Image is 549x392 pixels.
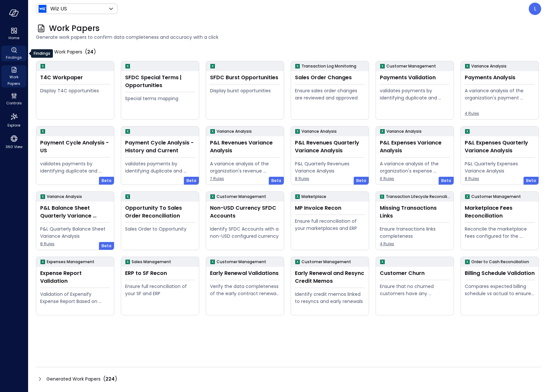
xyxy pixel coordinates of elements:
[125,74,195,89] div: SFDC Special Terms | Opportunities
[380,204,450,220] div: Missing Transactions Links
[40,204,110,220] div: P&L Balance Sheet Quarterly Variance Analysis
[465,74,535,82] div: Payments Analysis
[210,269,280,277] div: Early Renewal Validations
[49,23,100,34] span: Work Papers
[295,291,365,305] div: Identify credit memos linked to resyncs and early renewals
[105,376,115,382] span: 224
[295,204,365,212] div: MP Invoice Recon
[526,177,536,184] span: Beta
[47,259,94,265] p: Expenses Management
[380,139,450,155] div: P&L Expenses Variance Analysis
[295,269,365,285] div: Early Renewal and Resync Credit Memos
[295,139,365,155] div: P&L Revenues Quarterly Variance Analysis
[534,5,536,13] p: L
[47,193,82,200] p: Variance Analysis
[1,46,26,61] div: Findings
[210,204,280,220] div: Non-USD Currency SFDC Accounts
[40,87,110,94] div: Display T4C opportunities
[529,3,541,15] div: Lee
[210,175,280,182] span: 7 Rules
[125,204,195,220] div: Opportunity To Sales Order Reconciliation
[40,74,110,82] div: T4C Workpaper
[210,160,280,174] div: A variance analysis of the organization's revenue accounts
[301,193,326,200] p: Marketplace
[125,225,195,233] div: Sales Order to Opportunity
[217,259,266,265] p: Customer Management
[301,63,356,69] p: Transaction Log Monitoring
[380,175,450,182] span: 6 Rules
[36,34,541,41] span: Generate work papers to confirm data completeness and accuracy with a click
[40,241,110,247] span: 8 Rules
[125,269,195,277] div: ERP to SF Recon
[471,63,507,69] p: Variance Analysis
[85,48,96,56] div: ( )
[295,218,365,232] div: Ensure full reconciliation of your marketplaces and ERP
[471,259,529,265] p: Order to Cash Reconciliation
[380,283,450,297] div: Ensure that no churned customers have any remaining open invoices
[465,204,535,220] div: Marketplace Fees Reconciliation
[210,74,280,82] div: SFDC Burst Opportunities
[465,175,535,182] span: 8 Rules
[295,87,365,101] div: Ensure sales order changes are reviewed and approved
[31,49,53,58] div: Findings
[1,111,26,129] div: Explore
[465,160,535,174] div: P&L Quarterly Expenses Variance Analysis
[102,177,111,184] span: Beta
[87,49,93,55] span: 24
[8,35,19,41] span: Home
[465,110,535,117] span: 4 Rules
[125,160,195,174] div: validates payments by identifying duplicate and erroneous entries.
[50,5,67,13] p: Wiz US
[1,133,26,151] div: 360 View
[471,193,521,200] p: Customer Management
[1,65,26,87] div: Work Papers
[132,259,171,265] p: Sales Management
[356,177,366,184] span: Beta
[6,100,22,106] span: Controls
[6,54,22,61] span: Findings
[4,74,24,87] span: Work Papers
[295,175,365,182] span: 8 Rules
[441,177,451,184] span: Beta
[301,128,337,135] p: Variance Analysis
[1,26,26,42] div: Home
[380,241,450,247] span: 4 Rules
[380,87,450,101] div: validates payments by identifying duplicate and erroneous entries.
[380,225,450,240] div: Ensure transactions links completeness
[210,87,280,94] div: Display burst opportunities
[40,291,110,305] div: Validation of Expensify Expense Report Based on policy
[271,177,281,184] span: Beta
[40,160,110,174] div: validates payments by identifying duplicate and erroneous entries.
[295,74,365,82] div: Sales Order Changes
[386,63,436,69] p: Customer Management
[39,5,46,13] img: Icon
[380,160,450,174] div: A variance analysis of the organization's expense accounts
[1,91,26,107] div: Controls
[217,193,266,200] p: Customer Management
[465,269,535,277] div: Billing Schedule Validation
[210,283,280,297] div: Verify the data completeness of the early contract renewal process
[465,87,535,101] div: A variance analysis of the organization's payment transactions
[301,259,351,265] p: Customer Management
[465,283,535,297] div: Compares expected billing schedule vs actual to ensure timely and compliant invoicing
[6,143,23,150] span: 360 View
[125,139,195,155] div: Payment Cycle Analysis - History and Current
[125,283,195,297] div: Ensure full reconciliation of your SF and ERP
[465,139,535,155] div: P&L Expenses Quarterly Variance Analysis
[386,128,422,135] p: Variance Analysis
[465,225,535,240] div: Reconcile the marketplace fees configured for the Opportunity to the actual fees being paid
[125,95,195,102] div: Special terms mapping
[380,74,450,82] div: Payments Validation
[186,177,196,184] span: Beta
[386,193,451,200] p: Transaction Lifecycle Reconciliation
[103,375,117,383] div: ( )
[102,243,111,249] span: Beta
[210,225,280,240] div: Identify SFDC Accounts with a non-USD configured currency
[40,139,110,155] div: Payment Cycle Analysis - US
[380,269,450,277] div: Customer Churn
[46,375,101,383] span: Generated Work Papers
[210,139,280,155] div: P&L Revenues Variance Analysis
[8,122,20,128] span: Explore
[40,225,110,240] div: P&L Quarterly Balance Sheet Variance Analysis
[295,160,365,174] div: P&L Quarterly Revenues Variance Analysis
